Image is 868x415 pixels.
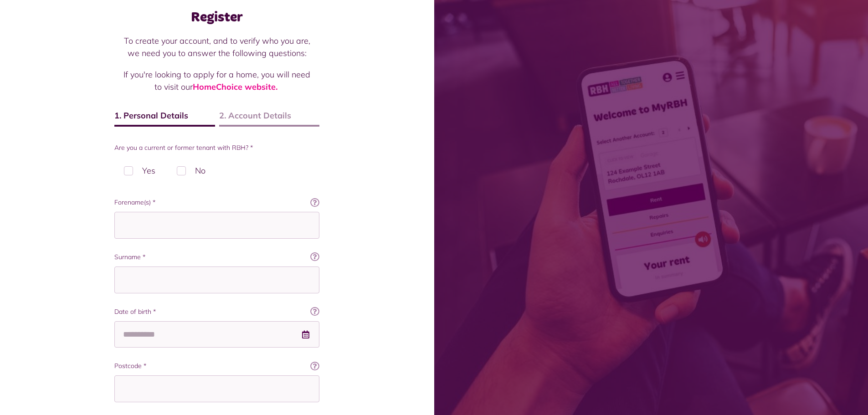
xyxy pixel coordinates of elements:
span: 2. Account Details [219,109,320,127]
p: If you're looking to apply for a home, you will need to visit our [123,68,310,93]
a: HomeChoice website. [193,82,277,92]
span: 1. Personal Details [114,109,215,127]
h1: Register [114,9,319,26]
p: To create your account, and to verify who you are, we need you to answer the following questions: [123,35,310,59]
label: Forename(s) * [114,198,319,207]
label: Are you a current or former tenant with RBH? * [114,143,319,153]
label: Postcode * [114,361,319,371]
label: Yes [114,157,165,184]
label: No [167,157,215,184]
label: Surname * [114,252,319,262]
label: Date of birth * [114,307,319,317]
